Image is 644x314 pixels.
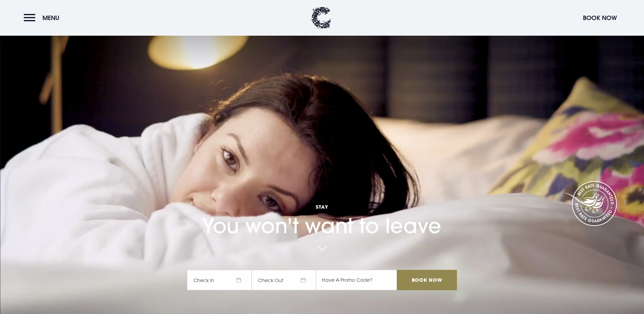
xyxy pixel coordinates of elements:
[311,7,331,29] img: Clandeboye Lodge
[397,270,457,290] input: Book Now
[42,14,59,22] span: Menu
[187,270,252,290] span: Check In
[316,270,397,290] input: Have A Promo Code?
[187,204,457,210] span: Stay
[252,270,316,290] span: Check Out
[579,11,620,25] button: Book Now
[24,11,63,25] button: Menu
[187,184,457,238] h1: You won't want to leave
